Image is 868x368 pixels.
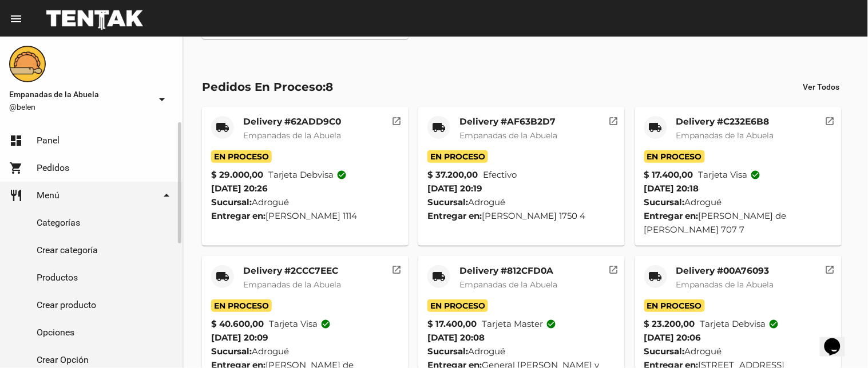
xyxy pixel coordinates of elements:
mat-icon: open_in_new [825,114,835,125]
span: Empanadas de la Abuela [676,279,774,290]
div: Adrogué [211,195,399,209]
mat-icon: check_circle [337,170,347,180]
button: Ver Todos [794,77,849,97]
mat-icon: dashboard [9,134,23,147]
span: Empanadas de la Abuela [459,279,557,290]
span: [DATE] 20:26 [211,183,268,194]
mat-icon: open_in_new [392,114,402,125]
mat-icon: local_shipping [216,270,229,283]
strong: Sucursal: [644,346,685,357]
span: En Proceso [211,150,272,163]
mat-icon: check_circle [751,170,761,180]
span: Empanadas de la Abuela [459,130,557,141]
mat-icon: check_circle [769,319,779,329]
span: Empanadas de la Abuela [243,130,341,141]
span: Tarjeta debvisa [268,168,347,182]
span: Tarjeta visa [699,168,761,182]
mat-icon: menu [9,12,23,26]
span: En Proceso [427,150,488,163]
mat-card-title: Delivery #00A76093 [676,265,774,277]
strong: Sucursal: [211,346,252,357]
strong: Sucursal: [427,197,468,207]
mat-card-title: Delivery #2CCC7EEC [243,265,341,277]
span: Menú [37,190,60,201]
div: Adrogué [644,345,833,358]
strong: $ 17.400,00 [644,168,693,182]
div: Pedidos En Proceso: [202,78,333,96]
span: En Proceso [427,299,488,312]
span: Efectivo [483,168,517,182]
mat-icon: local_shipping [216,121,229,134]
mat-icon: shopping_cart [9,161,23,175]
span: Empanadas de la Abuela [676,130,774,141]
div: Adrogué [427,195,616,209]
strong: $ 23.200,00 [644,317,695,331]
span: Tarjeta debvisa [700,317,779,331]
div: [PERSON_NAME] 1114 [211,209,399,223]
mat-card-title: Delivery #812CFD0A [459,265,557,277]
mat-icon: open_in_new [608,263,619,273]
span: Panel [37,135,60,146]
strong: $ 40.600,00 [211,317,264,331]
mat-icon: open_in_new [392,263,402,273]
span: @belen [9,101,150,113]
span: [DATE] 20:09 [211,332,268,343]
mat-icon: open_in_new [608,114,619,125]
span: Empanadas de la Abuela [9,87,150,101]
span: Tarjeta master [482,317,556,331]
strong: $ 17.400,00 [427,317,477,331]
strong: Sucursal: [644,197,685,207]
span: [DATE] 20:18 [644,183,699,194]
mat-card-title: Delivery #62ADD9C0 [243,116,341,127]
span: Ver Todos [803,82,840,91]
span: 8 [326,80,333,94]
mat-icon: local_shipping [432,270,446,283]
span: [DATE] 20:19 [427,183,482,194]
mat-icon: arrow_drop_down [155,93,169,106]
strong: Entregar en: [211,210,265,221]
mat-card-title: Delivery #AF63B2D7 [459,116,557,127]
div: Adrogué [644,195,833,209]
span: En Proceso [644,299,705,312]
mat-icon: check_circle [321,319,331,329]
strong: $ 37.200,00 [427,168,478,182]
strong: Sucursal: [427,346,468,357]
mat-icon: local_shipping [649,121,663,134]
mat-icon: restaurant [9,189,23,202]
img: f0136945-ed32-4f7c-91e3-a375bc4bb2c5.png [9,46,46,82]
div: [PERSON_NAME] 1750 4 [427,209,616,223]
mat-icon: local_shipping [649,270,663,283]
mat-icon: arrow_drop_down [160,189,173,202]
span: Tarjeta visa [269,317,331,331]
mat-icon: open_in_new [825,263,835,273]
div: Adrogué [211,345,399,358]
span: Pedidos [37,162,69,174]
mat-icon: local_shipping [432,121,446,134]
mat-card-title: Delivery #C232E6B8 [676,116,774,127]
strong: Entregar en: [644,210,699,221]
span: Empanadas de la Abuela [243,279,341,290]
span: En Proceso [644,150,705,163]
iframe: chat widget [820,322,857,357]
div: Adrogué [427,345,616,358]
span: En Proceso [211,299,272,312]
div: [PERSON_NAME] de [PERSON_NAME] 707 7 [644,209,833,237]
span: [DATE] 20:08 [427,332,485,343]
mat-icon: check_circle [546,319,556,329]
strong: Sucursal: [211,197,252,207]
strong: $ 29.000,00 [211,168,263,182]
span: [DATE] 20:06 [644,332,701,343]
strong: Entregar en: [427,210,482,221]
